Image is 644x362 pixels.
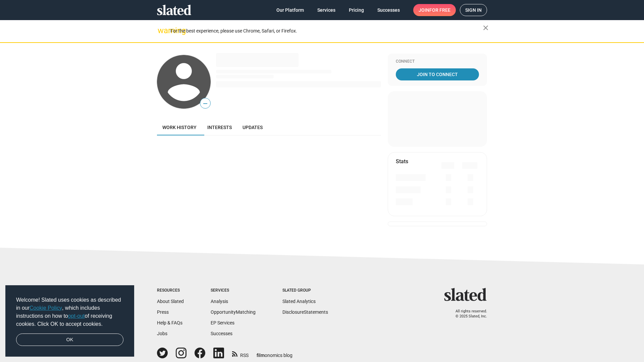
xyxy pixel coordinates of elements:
[162,125,197,130] span: Work history
[465,4,482,16] span: Sign in
[282,288,328,293] div: Slated Group
[460,4,487,16] a: Sign in
[157,320,182,325] a: Help & FAQs
[237,119,268,135] a: Updates
[157,331,167,336] a: Jobs
[419,4,450,16] span: Join
[158,26,166,35] mat-icon: warning
[377,4,400,16] span: Successes
[157,119,202,135] a: Work history
[68,313,85,319] a: opt-out
[157,309,169,315] a: Press
[343,4,369,16] a: Pricing
[232,348,249,359] a: RSS
[276,4,304,16] span: Our Platform
[200,99,210,108] span: —
[170,26,483,36] div: For the best experience, please use Chrome, Safari, or Firefox.
[157,288,184,293] div: Resources
[312,4,341,16] a: Services
[207,125,232,130] span: Interests
[317,4,335,16] span: Services
[211,288,256,293] div: Services
[211,299,228,304] a: Analysis
[257,353,265,358] span: film
[396,158,408,165] mat-card-title: Stats
[157,299,184,304] a: About Slated
[211,331,232,336] a: Successes
[482,24,490,32] mat-icon: close
[271,4,309,16] a: Our Platform
[448,309,487,319] p: All rights reserved. © 2025 Slated, Inc.
[372,4,405,16] a: Successes
[5,285,134,357] div: cookieconsent
[243,125,263,130] span: Updates
[16,296,123,328] span: Welcome! Slated uses cookies as described in our , which includes instructions on how to of recei...
[257,347,292,359] a: filmonomics blog
[396,59,479,64] div: Connect
[413,4,456,16] a: Joinfor free
[211,309,256,315] a: OpportunityMatching
[397,68,478,80] span: Join To Connect
[202,119,237,135] a: Interests
[282,299,316,304] a: Slated Analytics
[282,309,328,315] a: DisclosureStatements
[211,320,234,325] a: EP Services
[16,334,123,346] a: dismiss cookie message
[396,68,479,80] a: Join To Connect
[429,4,450,16] span: for free
[30,305,62,311] a: Cookie Policy
[349,4,364,16] span: Pricing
